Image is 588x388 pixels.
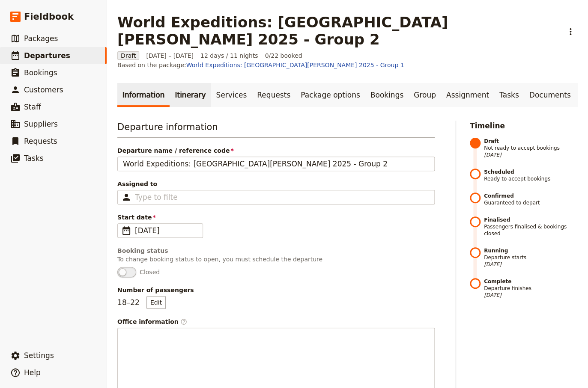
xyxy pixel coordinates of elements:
button: Actions [563,24,578,39]
span: [DATE] – [DATE] [146,51,194,60]
h3: Departure information [117,121,435,138]
a: Tasks [494,83,524,107]
h2: Timeline [470,121,578,131]
span: Packages [24,34,58,43]
span: Bookings [24,68,57,77]
span: Closed [140,268,160,276]
span: 12 days / 11 nights [200,51,258,60]
span: Settings [24,351,54,360]
a: Itinerary [170,83,211,107]
span: [DATE] [484,261,578,268]
span: Requests [24,137,57,145]
span: Fieldbook [24,10,74,23]
a: Information [117,83,170,107]
a: Group [409,83,441,107]
input: Assigned to [135,192,177,202]
span: Start date [117,213,435,222]
span: Departure name / reference code [117,146,435,155]
span: Based on the package: [117,61,404,69]
span: Customers [24,86,63,94]
span: Staff [24,103,41,111]
p: 18 – 22 [117,296,166,309]
span: Assigned to [117,180,435,188]
span: [DATE] [135,225,197,236]
span: ​ [180,318,187,325]
span: Guaranteed to depart [484,193,578,206]
strong: Confirmed [484,193,578,199]
span: Draft [117,51,139,60]
strong: Finalised [484,216,578,223]
span: [DATE] [484,292,578,299]
strong: Complete [484,278,578,285]
strong: Draft [484,138,578,145]
div: Booking status [117,246,435,255]
strong: Scheduled [484,169,578,175]
a: Requests [252,83,295,107]
input: Departure name / reference code [117,157,435,171]
a: World Expeditions: [GEOGRAPHIC_DATA][PERSON_NAME] 2025 - Group 1 [186,62,404,68]
span: Departures [24,51,70,60]
a: Services [211,83,252,107]
div: Office information [117,317,435,326]
span: Departure finishes [484,278,578,299]
span: 0/22 booked [265,51,302,60]
span: Number of passengers [117,286,435,294]
a: Package options [295,83,365,107]
a: Documents [524,83,576,107]
strong: Running [484,247,578,254]
span: [DATE] [484,151,578,158]
span: Departure starts [484,247,578,268]
span: Help [24,368,41,377]
span: Passengers finalised & bookings closed [484,216,578,237]
span: Suppliers [24,120,58,128]
span: Tasks [24,154,44,163]
button: Number of passengers18–22 [146,296,166,309]
a: Bookings [365,83,409,107]
span: Ready to accept bookings [484,169,578,182]
a: Assignment [441,83,494,107]
span: Not ready to accept bookings [484,138,578,158]
p: To change booking status to open, you must schedule the departure [117,255,435,264]
h1: World Expeditions: [GEOGRAPHIC_DATA][PERSON_NAME] 2025 - Group 2 [117,14,558,48]
span: ​ [121,225,131,236]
